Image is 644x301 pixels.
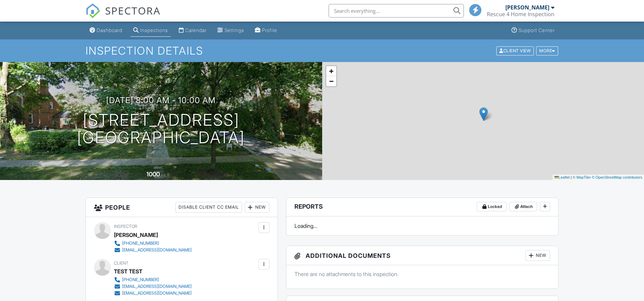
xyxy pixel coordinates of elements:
[496,48,535,53] a: Client View
[505,4,549,11] div: [PERSON_NAME]
[519,27,555,33] div: Support Center
[106,96,216,105] h3: [DATE] 8:00 am - 10:00 am
[329,4,464,18] input: Search everything...
[479,107,488,121] img: Marker
[122,241,159,246] div: [PHONE_NUMBER]
[161,172,170,177] span: sq. ft.
[86,45,559,57] h1: Inspection Details
[252,24,280,37] a: Profile
[536,46,558,55] div: More
[573,175,591,179] a: © MapTiler
[554,175,570,179] a: Leaflet
[114,266,142,276] div: TEST TEST
[525,250,550,261] div: New
[326,66,336,76] a: Zoom in
[571,175,572,179] span: |
[86,198,278,217] h3: People
[592,175,642,179] a: © OpenStreetMap contributors
[114,283,192,290] a: [EMAIL_ADDRESS][DOMAIN_NAME]
[175,202,242,213] div: Disable Client CC Email
[224,27,244,33] div: Settings
[105,3,161,18] span: SPECTORA
[326,76,336,86] a: Zoom out
[86,3,100,18] img: The Best Home Inspection Software - Spectora
[286,246,558,265] h3: Additional Documents
[122,284,192,289] div: [EMAIL_ADDRESS][DOMAIN_NAME]
[262,27,277,33] div: Profile
[122,291,192,296] div: [EMAIL_ADDRESS][DOMAIN_NAME]
[114,247,192,253] a: [EMAIL_ADDRESS][DOMAIN_NAME]
[97,27,122,33] div: Dashboard
[140,27,168,33] div: Inspections
[114,230,158,240] div: [PERSON_NAME]
[329,67,333,75] span: +
[114,290,192,297] a: [EMAIL_ADDRESS][DOMAIN_NAME]
[329,77,333,85] span: −
[130,24,171,37] a: Inspections
[176,24,209,37] a: Calendar
[496,46,534,55] div: Client View
[87,24,125,37] a: Dashboard
[86,9,161,23] a: SPECTORA
[294,270,550,278] p: There are no attachments to this inspection.
[146,171,160,178] div: 1000
[215,24,247,37] a: Settings
[122,247,192,253] div: [EMAIL_ADDRESS][DOMAIN_NAME]
[245,202,269,213] div: New
[185,27,207,33] div: Calendar
[114,240,192,247] a: [PHONE_NUMBER]
[114,224,137,229] span: Inspector
[114,276,192,283] a: [PHONE_NUMBER]
[77,111,245,147] h1: [STREET_ADDRESS] [GEOGRAPHIC_DATA]
[114,261,128,266] span: Client
[122,277,159,282] div: [PHONE_NUMBER]
[487,11,554,18] div: Rescue 4 Home Inspection
[509,24,557,37] a: Support Center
